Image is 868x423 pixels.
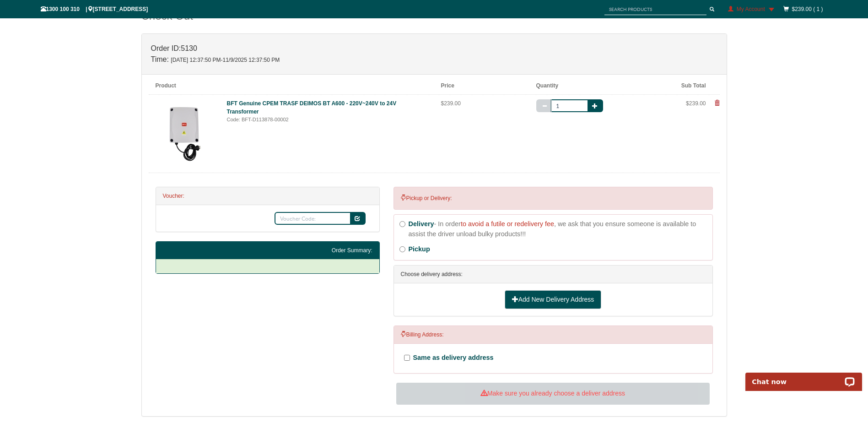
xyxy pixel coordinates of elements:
[737,6,765,12] span: My Account
[792,6,823,12] a: $239.00 ( 1 )
[227,116,427,124] div: Code: BFT-D113878-00002
[171,57,280,63] span: [DATE] 12:37:50 PM-11/9/2025 12:37:50 PM
[681,82,706,89] b: Sub Total
[604,4,706,15] input: SEARCH PRODUCTS
[631,99,706,108] div: $239.00
[163,193,184,199] strong: Voucher:
[399,246,405,252] input: Pickup
[505,290,602,309] a: Add New Delivery Address
[413,354,494,361] span: Same as delivery address
[141,8,727,33] div: Check Out
[399,221,405,227] input: Delivery- In orderto avoid a futile or redelivery fee, we ask that you ensure someone is availabl...
[404,355,410,361] input: Same as delivery address
[536,82,559,89] b: Quantity
[409,245,430,253] span: Pickup
[401,195,452,201] span: Pickup or Delivery:
[441,82,454,89] b: Price
[41,6,148,12] span: 1300 100 310 | [STREET_ADDRESS]
[441,99,523,108] div: $239.00
[156,82,176,89] b: Product
[142,34,727,75] div: 5130
[739,362,868,391] iframe: LiveChat chat widget
[275,212,351,225] input: Voucher Code:
[409,220,434,228] strong: Delivery
[151,55,169,63] strong: Time:
[151,44,181,52] strong: Order ID:
[150,99,219,168] img: bft-genuine-cpem-trasf-deimos-bt-a600-220v240v-ac-to-24v-dc-transformer-202311172142-eim_thumb_sm...
[394,266,712,283] div: Choose delivery address:
[409,220,696,238] strong: - In order , we ask that you ensure someone is available to assist the driver unload bulky produc...
[332,247,372,254] strong: Order Summary:
[461,220,554,228] span: to avoid a futile or redelivery fee
[401,331,444,338] span: Billing Address:
[227,100,397,115] a: BFT Genuine CPEM TRASF DEIMOS BT A600 - 220V~240V to 24V Transformer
